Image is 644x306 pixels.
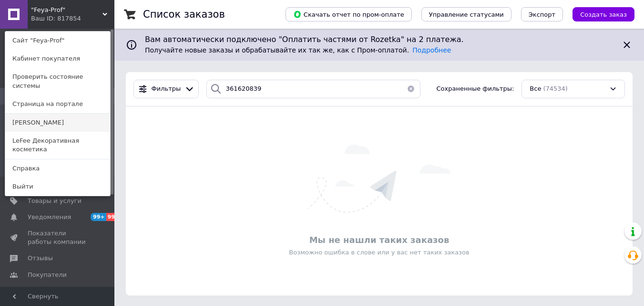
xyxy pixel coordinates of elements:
span: Фильтры [152,84,181,94]
span: Создать заказ [580,11,627,18]
span: Уведомления [28,213,71,222]
span: 99+ [91,213,106,221]
img: Ничего не найдено [308,145,450,212]
span: Получайте новые заказы и обрабатывайте их так же, как с Пром-оплатой. [145,46,451,54]
a: Подробнее [412,46,451,54]
div: Мы не нашли таких заказов [131,234,628,246]
input: Поиск по номеру заказа, ФИО покупателя, номеру телефона, Email, номеру накладной [206,80,420,98]
a: Проверить состояние системы [5,68,110,95]
span: Скачать отчет по пром-оплате [293,10,404,19]
a: Сайт "Feya-Prof" [5,32,110,50]
span: Управление статусами [429,11,504,18]
button: Управление статусами [421,7,511,21]
button: Очистить [401,80,420,98]
a: Создать заказ [563,11,634,18]
span: Отзывы [28,254,53,263]
button: Экспорт [521,7,563,21]
span: Вам автоматически подключено "Оплатить частями от Rozetka" на 2 платежа. [145,34,613,45]
button: Создать заказ [572,7,634,21]
span: Показатели работы компании [28,229,88,246]
a: Страница на портале [5,95,110,113]
div: Возможно ошибка в слове или у вас нет таких заказов [131,248,628,257]
h1: Список заказов [143,9,225,20]
span: Товары и услуги [28,197,82,205]
span: Экспорт [529,11,555,18]
span: "Feya-Prof" [31,6,102,14]
a: Справка [5,159,110,178]
span: 99+ [106,213,122,221]
a: Кабинет покупателя [5,50,110,68]
a: LeFee Декоративная косметика [5,132,110,158]
button: Скачать отчет по пром-оплате [286,7,412,21]
span: Все [530,84,541,94]
span: (74534) [543,85,568,92]
span: Сохраненные фильтры: [437,84,514,94]
a: [PERSON_NAME] [5,114,110,132]
div: Ваш ID: 817854 [31,14,71,23]
span: Покупатели [28,271,67,279]
a: Выйти [5,178,110,196]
